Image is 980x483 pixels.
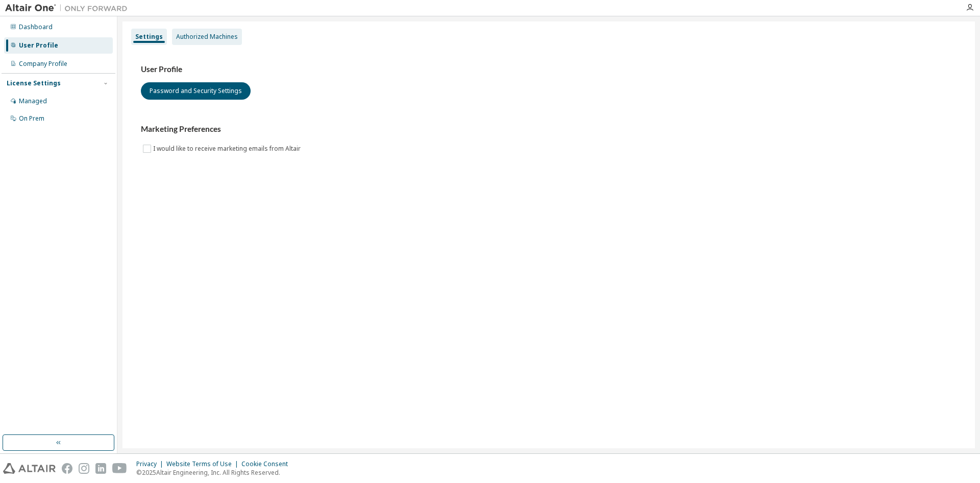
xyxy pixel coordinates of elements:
img: facebook.svg [62,463,72,474]
button: Password and Security Settings [141,82,251,100]
div: User Profile [19,41,58,50]
img: Altair One [5,3,133,13]
h3: Marketing Preferences [141,124,957,134]
h3: User Profile [141,64,957,75]
img: instagram.svg [79,463,89,474]
div: Website Terms of Use [166,460,241,468]
div: Authorized Machines [176,33,238,41]
div: Privacy [136,460,166,468]
img: altair_logo.svg [3,463,56,474]
div: License Settings [7,79,61,87]
div: Settings [135,33,163,41]
div: On Prem [19,114,44,123]
p: © 2025 Altair Engineering, Inc. All Rights Reserved. [136,468,294,477]
img: youtube.svg [112,463,127,474]
img: linkedin.svg [95,463,106,474]
div: Dashboard [19,23,53,31]
div: Managed [19,97,47,105]
div: Cookie Consent [241,460,294,468]
div: Company Profile [19,60,67,68]
label: I would like to receive marketing emails from Altair [153,143,303,155]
